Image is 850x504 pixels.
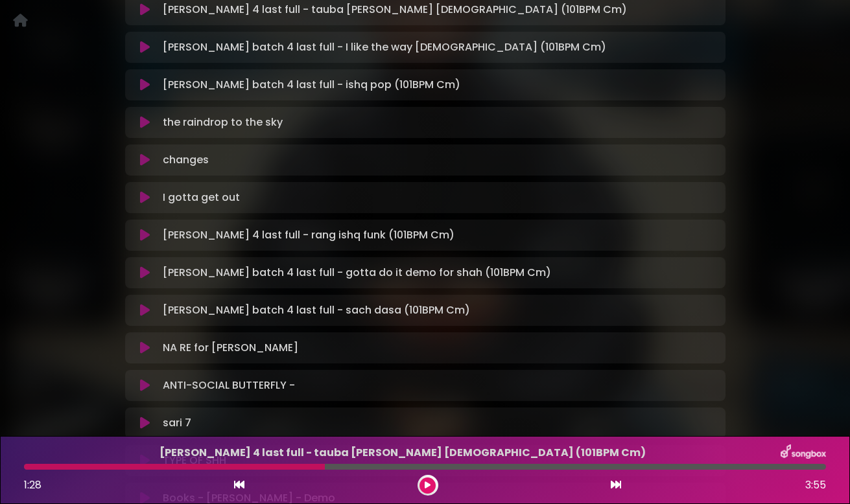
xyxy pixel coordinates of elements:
p: ANTI-SOCIAL BUTTERFLY - [163,378,718,393]
img: songbox-logo-white.png [781,444,826,461]
p: sari 7 [163,415,718,431]
p: [PERSON_NAME] 4 last full - tauba [PERSON_NAME] [DEMOGRAPHIC_DATA] (101BPM Cm) [163,2,718,17]
p: NA RE for [PERSON_NAME] [163,340,718,356]
span: 1:28 [24,477,41,492]
p: I gotta get out [163,190,718,205]
span: 3:55 [805,477,826,493]
p: changes [163,152,718,168]
p: [PERSON_NAME] batch 4 last full - ishq pop (101BPM Cm) [163,77,718,93]
p: [PERSON_NAME] 4 last full - rang ishq funk (101BPM Cm) [163,227,718,243]
p: [PERSON_NAME] batch 4 last full - gotta do it demo for shah (101BPM Cm) [163,265,718,281]
p: [PERSON_NAME] 4 last full - tauba [PERSON_NAME] [DEMOGRAPHIC_DATA] (101BPM Cm) [24,445,781,461]
p: [PERSON_NAME] batch 4 last full - sach dasa (101BPM Cm) [163,303,718,318]
p: [PERSON_NAME] batch 4 last full - I like the way [DEMOGRAPHIC_DATA] (101BPM Cm) [163,40,718,55]
p: the raindrop to the sky [163,115,718,130]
